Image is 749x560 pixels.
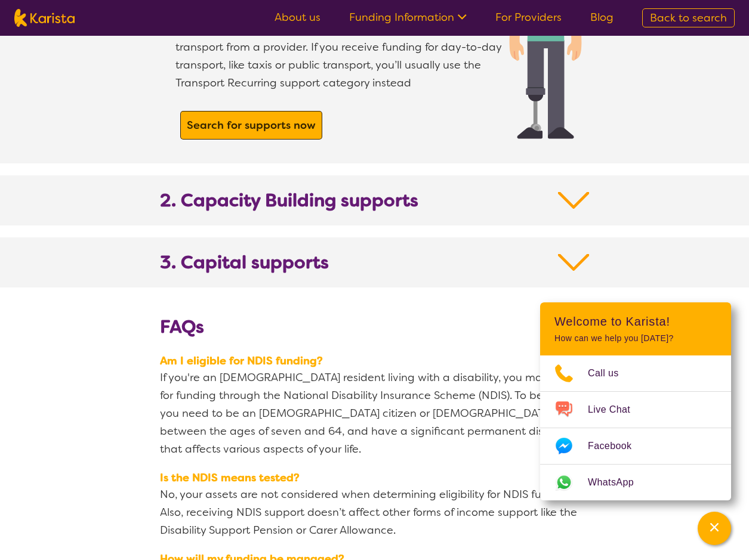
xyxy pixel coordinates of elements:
[160,353,590,369] span: Am I eligible for NDIS funding?
[554,314,717,329] h2: Welcome to Karista!
[588,437,646,455] span: Facebook
[698,512,731,545] button: Channel Menu
[349,10,467,24] a: Funding Information
[184,115,319,136] a: Search for supports now
[160,190,418,211] b: 2. Capacity Building supports
[160,252,329,273] b: 3. Capital supports
[558,252,590,273] img: Down Arrow
[160,470,590,485] span: Is the NDIS means tested?
[558,190,590,211] img: Down Arrow
[588,364,633,382] span: Call us
[650,11,727,25] span: Back to search
[160,369,590,458] p: If you're an [DEMOGRAPHIC_DATA] resident living with a disability, you may qualify for funding th...
[275,10,320,24] a: About us
[495,10,562,24] a: For Providers
[14,9,75,27] img: Karista logo
[642,8,735,27] a: Back to search
[554,333,717,344] p: How can we help you [DATE]?
[540,355,731,500] ul: Choose channel
[590,10,614,24] a: Blog
[588,474,648,491] span: WhatsApp
[160,315,204,339] b: FAQs
[540,465,731,500] a: Web link opens in a new tab.
[160,485,590,539] p: No, your assets are not considered when determining eligibility for NDIS funding. Also, receiving...
[187,118,316,132] b: Search for supports now
[588,401,645,419] span: Live Chat
[540,302,731,500] div: Channel Menu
